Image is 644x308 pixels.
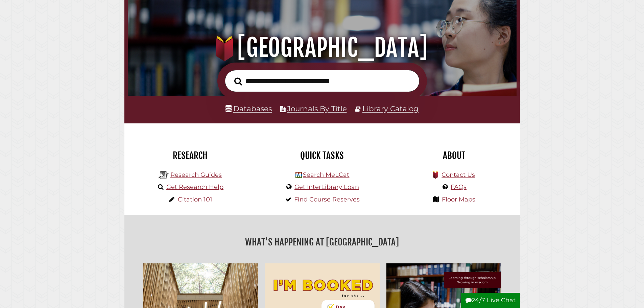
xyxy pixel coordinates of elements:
[393,150,515,161] h2: About
[451,183,467,191] a: FAQs
[129,234,515,250] h2: What's Happening at [GEOGRAPHIC_DATA]
[303,171,349,179] a: Search MeLCat
[294,196,360,203] a: Find Course Reserves
[442,196,475,203] a: Floor Maps
[234,77,242,86] i: Search
[137,33,507,63] h1: [GEOGRAPHIC_DATA]
[261,150,383,161] h2: Quick Tasks
[231,75,245,88] button: Search
[362,104,419,113] a: Library Catalog
[294,183,359,191] a: Get InterLibrary Loan
[159,170,169,180] img: Hekman Library Logo
[442,171,475,179] a: Contact Us
[295,172,302,178] img: Hekman Library Logo
[287,104,347,113] a: Journals By Title
[178,196,212,203] a: Citation 101
[225,104,272,113] a: Databases
[129,150,251,161] h2: Research
[166,183,223,191] a: Get Research Help
[170,171,222,179] a: Research Guides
